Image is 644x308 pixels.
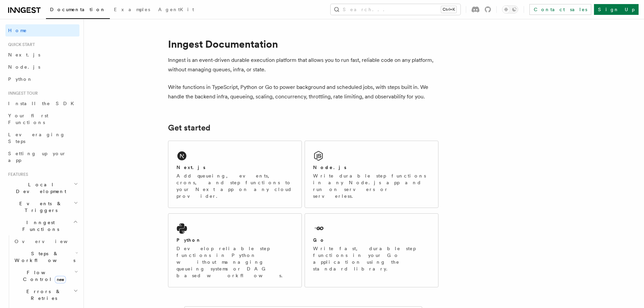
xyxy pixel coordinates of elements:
[46,2,110,19] a: Documentation
[8,52,40,57] span: Next.js
[5,97,79,110] a: Install the SDK
[12,235,79,247] a: Overview
[5,200,74,214] span: Events & Triggers
[5,179,79,197] button: Local Development
[5,61,79,73] a: Node.js
[502,5,518,14] button: Toggle dark mode
[331,4,460,15] button: Search...Ctrl+K
[5,42,35,47] span: Quick start
[5,73,79,85] a: Python
[5,181,74,195] span: Local Development
[8,64,40,70] span: Node.js
[12,288,73,302] span: Errors & Retries
[305,141,438,208] a: Node.jsWrite durable step functions in any Node.js app and run on servers or serverless.
[5,197,79,216] button: Events & Triggers
[12,247,79,266] button: Steps & Workflows
[441,6,456,13] kbd: Ctrl+K
[110,2,154,18] a: Examples
[158,7,194,12] span: AgentKit
[176,245,293,279] p: Develop reliable step functions in Python without managing queueing systems or DAG based workflows.
[313,237,325,243] h2: Go
[168,82,438,101] p: Write functions in TypeScript, Python or Go to power background and scheduled jobs, with steps bu...
[168,213,302,287] a: PythonDevelop reliable step functions in Python without managing queueing systems or DAG based wo...
[5,128,79,147] a: Leveraging Steps
[5,91,38,96] span: Inngest tour
[8,27,27,34] span: Home
[5,49,79,61] a: Next.js
[305,213,438,287] a: GoWrite fast, durable step functions in your Go application using the standard library.
[8,76,33,82] span: Python
[5,24,79,37] a: Home
[313,245,430,272] p: Write fast, durable step functions in your Go application using the standard library.
[176,237,201,243] h2: Python
[5,110,79,128] a: Your first Functions
[529,4,591,15] a: Contact sales
[5,219,73,233] span: Inngest Functions
[8,151,66,163] span: Setting up your app
[313,164,347,171] h2: Node.js
[176,164,206,171] h2: Next.js
[12,269,74,283] span: Flow Control
[12,266,79,285] button: Flow Controlnew
[5,216,79,235] button: Inngest Functions
[50,7,106,12] span: Documentation
[5,147,79,166] a: Setting up your app
[154,2,198,18] a: AgentKit
[5,172,28,177] span: Features
[12,250,75,264] span: Steps & Workflows
[8,101,78,106] span: Install the SDK
[594,4,639,15] a: Sign Up
[168,38,438,50] h1: Inngest Documentation
[55,276,66,283] span: new
[313,172,430,199] p: Write durable step functions in any Node.js app and run on servers or serverless.
[168,123,210,133] a: Get started
[12,285,79,304] button: Errors & Retries
[8,113,48,125] span: Your first Functions
[114,7,150,12] span: Examples
[176,172,293,199] p: Add queueing, events, crons, and step functions to your Next app on any cloud provider.
[8,132,65,144] span: Leveraging Steps
[15,239,84,244] span: Overview
[168,55,438,74] p: Inngest is an event-driven durable execution platform that allows you to run fast, reliable code ...
[168,141,302,208] a: Next.jsAdd queueing, events, crons, and step functions to your Next app on any cloud provider.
